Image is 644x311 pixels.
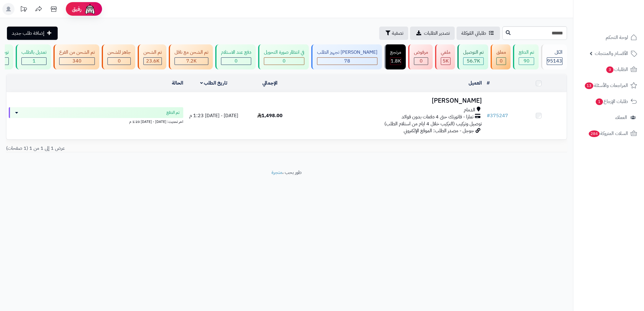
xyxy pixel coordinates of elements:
div: 0 [221,58,251,65]
a: في انتظار صورة التحويل 0 [257,44,310,69]
div: تم الشحن مع ناقل [175,49,208,56]
div: 23554 [144,58,162,65]
span: 1.8K [391,57,401,65]
a: العميل [469,79,482,87]
div: 7223 [175,58,208,65]
span: 0 [118,57,121,65]
span: 78 [344,57,350,65]
span: 0 [235,57,238,65]
a: الطلبات3 [577,62,640,77]
span: # [487,112,490,119]
span: 0 [500,57,503,65]
span: 3 [606,66,614,73]
span: السلات المتروكة [588,129,628,138]
div: معلق [496,49,506,56]
div: [PERSON_NAME] تجهيز الطلب [317,49,377,56]
div: تم الشحن [143,49,162,56]
img: ai-face.png [84,3,96,15]
a: #375247 [487,112,508,119]
div: ملغي [441,49,450,56]
div: تم الدفع [519,49,534,56]
div: 78 [317,58,377,65]
span: إضافة طلب جديد [12,30,44,37]
span: 95143 [547,57,562,65]
a: السلات المتروكة284 [577,126,640,141]
span: تم الدفع [166,110,180,116]
a: الإجمالي [262,79,277,87]
a: العملاء [577,110,640,125]
div: 0 [414,58,428,65]
a: إضافة طلب جديد [7,27,58,40]
div: دفع عند الاستلام [221,49,251,56]
div: 0 [108,58,130,65]
span: توصيل وتركيب (التركيب خلال 4 ايام من استلام الطلب) [384,120,482,127]
span: 1,498.00 [257,112,283,119]
div: 1813 [390,58,401,65]
a: طلباتي المُوكلة [457,27,500,40]
a: [PERSON_NAME] تجهيز الطلب 78 [310,44,383,69]
a: مرفوض 0 [407,44,434,69]
span: طلباتي المُوكلة [461,30,486,37]
a: لوحة التحكم [577,30,640,45]
div: 56665 [463,58,483,65]
div: تم الشحن من الفرع [59,49,95,56]
span: تمارا - فاتورتك حتى 4 دفعات بدون فوائد [402,114,473,120]
span: طلبات الإرجاع [595,97,628,106]
a: تم الشحن من الفرع 340 [52,44,101,69]
span: 23.6K [146,57,159,65]
div: 4975 [441,58,450,65]
span: تصدير الطلبات [424,30,450,37]
a: جاهز للشحن 0 [101,44,136,69]
span: تصفية [392,30,403,37]
a: طلبات الإرجاع1 [577,94,640,109]
span: 284 [589,130,600,137]
span: جوجل - مصدر الطلب: الموقع الإلكتروني [404,127,474,134]
span: 340 [72,57,82,65]
span: [DATE] - [DATE] 1:23 م [189,112,238,119]
a: ملغي 5K [434,44,456,69]
div: مرتجع [390,49,401,56]
a: تم الشحن مع ناقل 7.2K [168,44,214,69]
div: اخر تحديث: [DATE] - [DATE] 1:23 م [9,118,183,124]
div: جاهز للشحن [107,49,131,56]
a: المراجعات والأسئلة13 [577,78,640,93]
div: 90 [519,58,534,65]
a: تم الدفع 90 [512,44,540,69]
span: 13 [585,82,593,89]
div: مرفوض [414,49,428,56]
a: الحالة [172,79,183,87]
a: تم التوصيل 56.7K [456,44,489,69]
a: تعديل بالطلب 1 [14,44,52,69]
span: 7.2K [186,57,197,65]
div: 0 [264,58,304,65]
span: 1 [33,57,36,65]
span: العملاء [615,113,627,122]
div: الكل [547,49,562,56]
a: تاريخ الطلب [200,79,228,87]
div: في انتظار صورة التحويل [264,49,304,56]
span: 0 [283,57,286,65]
span: 56.7K [467,57,480,65]
div: 340 [59,58,95,65]
span: الأقسام والمنتجات [595,49,628,58]
span: 0 [420,57,423,65]
a: متجرة [271,169,282,176]
a: دفع عند الاستلام 0 [214,44,257,69]
h3: [PERSON_NAME] [300,97,482,104]
div: 0 [497,58,506,65]
span: الدمام [464,107,475,114]
span: الطلبات [606,65,628,74]
a: # [487,79,490,87]
div: عرض 1 إلى 1 من 1 (1 صفحات) [2,145,287,152]
span: 90 [524,57,530,65]
span: لوحة التحكم [606,33,628,42]
div: 1 [22,58,46,65]
div: تم التوصيل [463,49,484,56]
a: معلق 0 [489,44,512,69]
span: المراجعات والأسئلة [584,81,628,90]
a: مرتجع 1.8K [383,44,407,69]
a: تم الشحن 23.6K [136,44,168,69]
button: تصفية [379,27,408,40]
span: 5K [443,57,449,65]
a: الكل95143 [540,44,568,69]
